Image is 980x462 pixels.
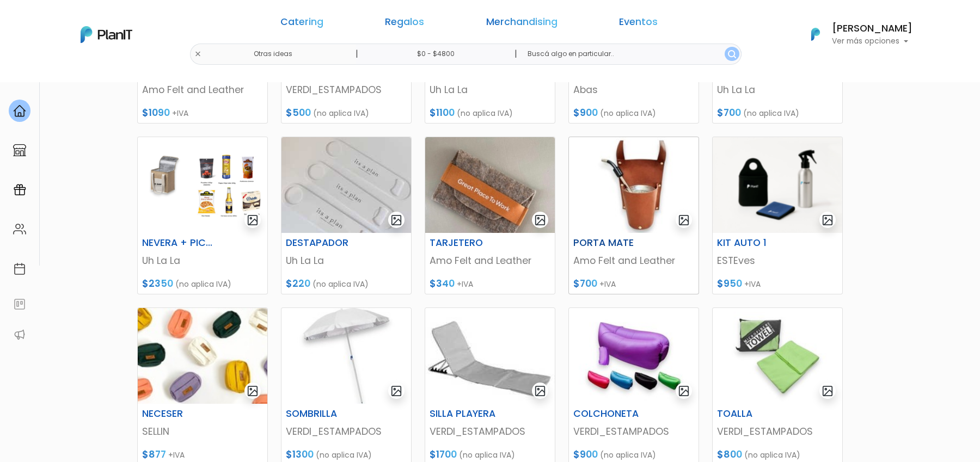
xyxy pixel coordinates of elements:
img: thumb_WhatsApp_Image_2025-08-07_at_10.45.14.jpeg [138,308,267,404]
img: thumb_Dise%C3%B1o_sin_t%C3%ADtulo_-_2024-12-19T140550.294.png [138,137,267,233]
img: thumb_2000___2000-Photoroom__2_.jpg [281,308,411,404]
img: thumb_2000___2000-Photoroom__5_.jpg [713,308,842,404]
img: thumb_WhatsApp_Image_2025-03-04_at_21.18.08__1_.jpeg [281,137,411,233]
span: $900 [573,448,598,461]
h6: [PERSON_NAME] [832,24,912,34]
a: gallery-light PORTA MATE Amo Felt and Leather $700 +IVA [568,137,699,294]
p: | [356,47,358,60]
h6: COLCHONETA [567,408,656,420]
p: Amo Felt and Leather [142,83,263,97]
a: gallery-light DESTAPADOR Uh La La $220 (no aplica IVA) [281,137,412,294]
h6: SOMBRILLA [279,408,369,420]
span: +IVA [168,449,185,460]
p: Abas [573,83,694,97]
span: $900 [573,106,598,119]
span: +IVA [457,279,473,289]
img: PlanIt Logo [81,26,132,43]
img: home-e721727adea9d79c4d83392d1f703f7f8bce08238fde08b1acbfd93340b81755.svg [13,104,26,118]
img: gallery-light [822,214,834,226]
h6: PORTA MATE [567,237,656,249]
img: PlanIt Logo [804,22,828,46]
button: PlanIt Logo [PERSON_NAME] Ver más opciones [797,20,912,48]
span: +IVA [172,108,188,119]
img: close-6986928ebcb1d6c9903e3b54e860dbc4d054630f23adef3a32610726dff6a82b.svg [194,51,201,58]
p: Uh La La [286,254,407,268]
img: thumb_2000___2000-Photoroom_-_2025-06-04T152229.378.jpg [569,137,699,233]
img: partners-52edf745621dab592f3b2c58e3bca9d71375a7ef29c3b500c9f145b62cc070d4.svg [13,328,26,341]
h6: NEVERA + PICADA [136,237,225,249]
img: thumb_WhatsApp_Image_2025-08-18_at_10.14.31.jpeg [425,308,555,404]
p: VERDI_ESTAMPADOS [717,424,838,439]
span: (no aplica IVA) [175,279,231,289]
h6: SILLA PLAYERA [423,408,512,420]
span: $340 [430,277,455,290]
h6: TARJETERO [423,237,512,249]
img: gallery-light [247,385,259,397]
h6: NECESER [136,408,225,420]
input: Buscá algo en particular.. [519,44,742,65]
p: Uh La La [717,83,838,97]
img: gallery-light [534,214,547,226]
span: (no aplica IVA) [313,279,369,289]
span: $1100 [430,106,455,119]
p: ESTEves [717,254,838,268]
span: $950 [717,277,742,290]
span: (no aplica IVA) [316,449,372,460]
p: SELLIN [142,424,263,439]
span: $500 [286,106,311,119]
p: VERDI_ESTAMPADOS [286,83,407,97]
img: gallery-light [822,385,834,397]
h6: TOALLA [710,408,800,420]
span: (no aplica IVA) [459,449,515,460]
img: marketplace-4ceaa7011d94191e9ded77b95e3339b90024bf715f7c57f8cf31f2d8c509eaba.svg [13,144,26,157]
a: gallery-light NEVERA + PICADA Uh La La $2350 (no aplica IVA) [137,137,268,294]
span: $877 [142,448,166,461]
img: gallery-light [390,214,403,226]
p: Ver más opciones [832,38,912,45]
a: Merchandising [486,17,558,30]
img: gallery-light [534,385,547,397]
span: $1700 [430,448,457,461]
img: feedback-78b5a0c8f98aac82b08bfc38622c3050aee476f2c9584af64705fc4e61158814.svg [13,298,26,311]
img: people-662611757002400ad9ed0e3c099ab2801c6687ba6c219adb57efc949bc21e19d.svg [13,223,26,236]
img: gallery-light [678,385,690,397]
span: (no aplica IVA) [600,449,656,460]
span: $220 [286,277,310,290]
h6: DESTAPADOR [279,237,369,249]
img: thumb_2000___2000-Photoroom__4_.jpg [569,308,699,404]
span: (no aplica IVA) [313,108,369,119]
img: gallery-light [247,214,259,226]
img: calendar-87d922413cdce8b2cf7b7f5f62616a5cf9e4887200fb71536465627b3292af00.svg [13,262,26,275]
span: (no aplica IVA) [744,449,800,460]
span: $2350 [142,277,173,290]
span: +IVA [744,279,761,289]
p: Amo Felt and Leather [430,254,550,268]
p: Uh La La [142,254,263,268]
a: gallery-light KIT AUTO 1 ESTEves $950 +IVA [712,137,843,294]
span: (no aplica IVA) [457,108,513,119]
span: $700 [717,106,741,119]
img: gallery-light [390,385,403,397]
span: $800 [717,448,742,461]
img: thumb_Captura_de_pantalla_2025-08-04_094915.png [713,137,842,233]
p: VERDI_ESTAMPADOS [573,424,694,439]
img: gallery-light [678,214,690,226]
p: Uh La La [430,83,550,97]
a: Catering [280,17,323,30]
p: | [514,47,517,60]
img: thumb_11B69C1C-C5E1-4492-9B65-331164C36F9F.jpeg [425,137,555,233]
a: Eventos [619,17,658,30]
div: ¿Necesitás ayuda? [56,10,157,32]
span: $1090 [142,106,170,119]
span: (no aplica IVA) [600,108,656,119]
a: gallery-light TARJETERO Amo Felt and Leather $340 +IVA [425,137,555,294]
img: search_button-432b6d5273f82d61273b3651a40e1bd1b912527efae98b1b7a1b2c0702e16a8d.svg [728,50,736,58]
p: VERDI_ESTAMPADOS [430,424,550,439]
h6: KIT AUTO 1 [710,237,800,249]
span: $700 [573,277,597,290]
span: (no aplica IVA) [743,108,799,119]
span: +IVA [599,279,616,289]
span: $1300 [286,448,314,461]
p: VERDI_ESTAMPADOS [286,424,407,439]
a: Regalos [385,17,424,30]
